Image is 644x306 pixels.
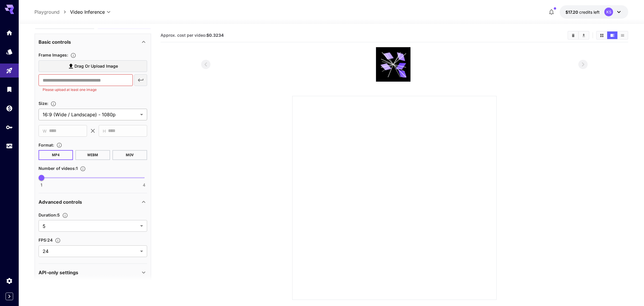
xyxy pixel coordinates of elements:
div: Home [6,29,13,36]
span: Video Inference [70,8,105,15]
button: Show videos in grid view [597,31,607,39]
span: Number of videos : 1 [39,166,78,171]
span: credits left [579,10,600,15]
p: Please upload at least one image [43,87,129,93]
button: WEBM [75,150,110,160]
button: MOV [112,150,147,160]
p: API-only settings [39,269,78,276]
span: 16:9 (Wide / Landscape) - 1080p [43,111,138,118]
span: Approx. cost per video: [161,33,224,38]
button: Download All [579,31,589,39]
span: Drag or upload image [74,63,118,70]
div: Wallet [6,105,13,112]
span: $17.20 [565,10,579,15]
span: Size : [39,101,48,106]
div: Clear videosDownload All [568,31,589,40]
button: Set the number of duration [60,212,70,218]
button: Expand sidebar [6,293,13,300]
div: Models [6,48,13,55]
span: H [103,128,106,134]
button: Set the fps [53,238,63,243]
span: 24 [43,248,138,255]
span: Frame Images : [39,52,68,57]
span: 5 [43,223,138,230]
span: 1 [41,182,42,188]
span: 4 [143,182,145,188]
div: API Keys [6,124,13,131]
span: Format : [39,143,54,147]
div: Usage [6,143,13,150]
div: Show videos in grid viewShow videos in video viewShow videos in list view [596,31,628,40]
div: Basic controls [39,35,147,49]
button: Show videos in video view [607,31,617,39]
button: Adjust the dimensions of the generated image by specifying its width and height in pixels, or sel... [48,101,59,107]
button: Clear videos [568,31,578,39]
b: $0.3234 [206,33,224,38]
nav: breadcrumb [34,8,70,15]
button: $17.19771KS [560,5,628,19]
div: Library [6,86,13,93]
label: Drag or upload image [39,60,147,72]
div: $17.19771 [565,9,600,15]
p: Basic controls [39,38,71,45]
p: Advanced controls [39,198,82,205]
button: Show videos in list view [617,31,628,39]
button: MP4 [39,150,73,160]
button: Upload frame images. [68,52,79,58]
button: Specify how many videos to generate in a single request. Each video generation will be charged se... [78,166,88,172]
div: Playground [6,67,13,74]
span: FPS : 24 [39,238,53,242]
div: Advanced controls [39,195,147,209]
span: Duration : 5 [39,212,60,217]
div: KS [604,8,613,16]
button: Choose the file format for the output video. [54,142,65,148]
div: API-only settings [39,265,147,279]
a: Playground [34,8,60,15]
div: Settings [6,277,13,284]
span: W [43,128,47,134]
